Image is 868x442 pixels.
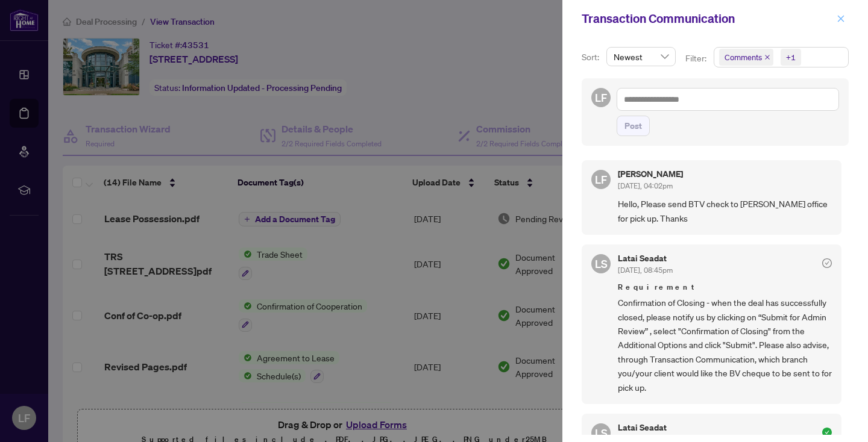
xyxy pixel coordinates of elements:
[822,258,832,268] span: check-circle
[764,54,770,60] span: close
[582,51,602,64] p: Sort:
[582,10,833,28] div: Transaction Communication
[618,296,832,394] span: Confirmation of Closing - when the deal has successfully closed, please notify us by clicking on ...
[719,49,773,66] span: Comments
[786,51,796,63] div: +1
[617,116,650,136] button: Post
[618,254,673,263] h5: Latai Seadat
[614,48,668,66] span: Newest
[595,255,608,272] span: LS
[595,425,608,441] span: LS
[595,171,607,188] span: LF
[618,170,683,178] h5: [PERSON_NAME]
[618,266,673,275] span: [DATE], 08:45pm
[595,89,607,106] span: LF
[822,428,832,437] span: check-circle
[618,423,673,432] h5: Latai Seadat
[685,52,708,65] p: Filter:
[618,181,673,190] span: [DATE], 04:02pm
[837,14,845,23] span: close
[725,51,762,63] span: Comments
[618,197,832,225] span: Hello, Please send BTV check to [PERSON_NAME] office for pick up. Thanks
[618,281,832,293] span: Requirement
